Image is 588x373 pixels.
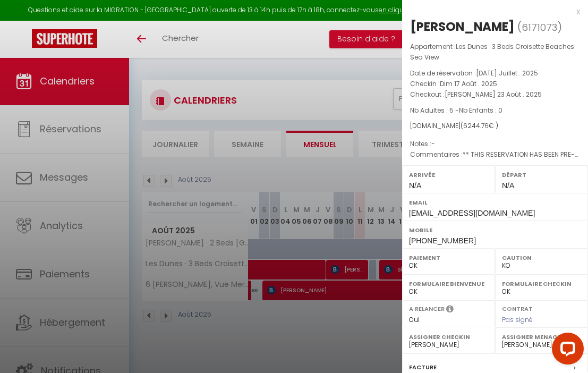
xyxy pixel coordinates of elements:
[410,18,515,35] div: [PERSON_NAME]
[502,278,581,289] label: Formulaire Checkin
[410,68,580,79] p: Date de réservation :
[463,121,489,130] span: 6244.76
[502,304,533,311] label: Contrat
[409,332,488,342] label: Assigner Checkin
[410,149,580,160] p: Commentaires :
[445,90,542,99] span: [PERSON_NAME] 23 Août . 2025
[410,79,580,89] p: Checkin :
[502,332,581,342] label: Assigner Menage
[409,252,488,263] label: Paiement
[409,197,581,208] label: Email
[522,21,557,34] span: 6171073
[409,304,445,313] label: A relancer
[502,181,514,190] span: N/A
[410,42,574,62] span: Les Dunes · 3 Beds Croisette Beaches Sea View
[409,362,437,373] label: Facture
[476,69,538,78] span: [DATE] Juillet . 2025
[440,79,497,88] span: Dim 17 Août . 2025
[409,209,535,217] span: [EMAIL_ADDRESS][DOMAIN_NAME]
[410,106,502,115] span: Nb Adultes : 5 -
[459,106,502,115] span: Nb Enfants : 0
[502,315,533,324] span: Pas signé
[410,139,580,149] p: Notes :
[461,121,498,130] span: ( € )
[446,304,454,316] i: Sélectionner OUI si vous souhaiter envoyer les séquences de messages post-checkout
[410,41,580,63] p: Appartement :
[543,328,588,373] iframe: LiveChat chat widget
[517,20,562,35] span: ( )
[409,181,421,190] span: N/A
[409,278,488,289] label: Formulaire Bienvenue
[409,236,476,245] span: [PHONE_NUMBER]
[431,139,435,148] span: -
[502,169,581,180] label: Départ
[410,121,580,131] div: [DOMAIN_NAME]
[402,5,580,18] div: x
[410,89,580,100] p: Checkout :
[409,169,488,180] label: Arrivée
[409,225,581,235] label: Mobile
[502,252,581,263] label: Caution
